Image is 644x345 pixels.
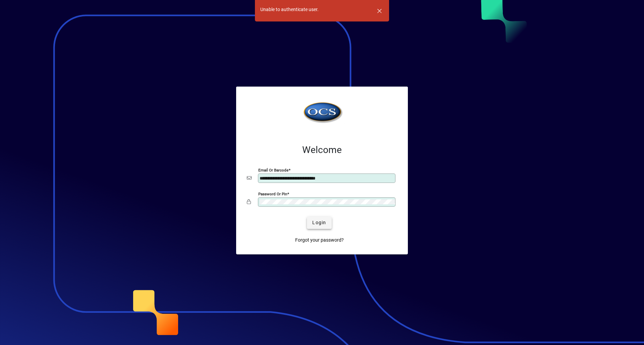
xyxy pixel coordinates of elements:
button: Login [307,217,331,229]
span: Forgot your password? [295,237,344,244]
a: Forgot your password? [292,234,346,246]
h2: Welcome [247,144,397,156]
mat-label: Password or Pin [258,191,287,196]
button: Dismiss [371,3,387,19]
mat-label: Email or Barcode [258,167,288,172]
span: Login [312,219,326,226]
div: Unable to authenticate user. [260,6,319,13]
